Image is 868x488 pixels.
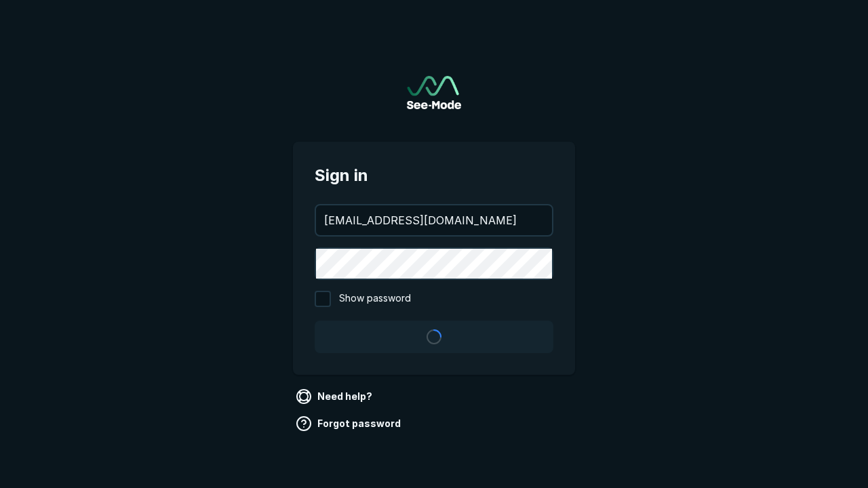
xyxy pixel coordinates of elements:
input: your@email.com [316,205,552,235]
span: Sign in [315,163,553,188]
span: Show password [339,291,411,307]
a: Need help? [293,386,378,407]
img: See-Mode Logo [407,76,461,109]
a: Go to sign in [407,76,461,109]
a: Forgot password [293,413,406,434]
